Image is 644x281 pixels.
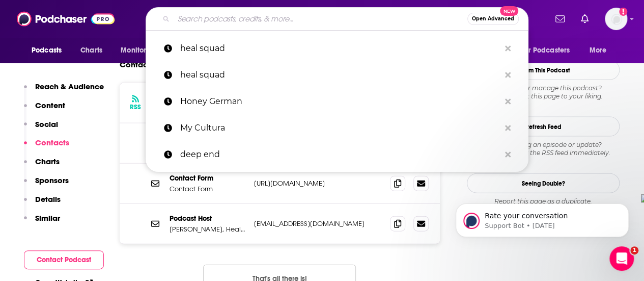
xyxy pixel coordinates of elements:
[146,62,528,88] a: heal squad
[180,141,500,168] p: deep end
[146,115,528,141] a: My Cultura
[551,10,569,28] a: Show notifications dropdown
[582,41,620,60] button: open menu
[146,35,528,62] a: heal squad
[35,82,104,91] p: Reach & Audience
[467,13,519,25] button: Open AdvancedNew
[146,88,528,115] a: Honey German
[514,41,584,60] button: open menu
[467,141,620,157] div: Are we missing an episode or update? Use this to check the RSS feed immediately.
[440,182,644,253] iframe: Intercom notifications message
[120,55,154,74] h2: Contacts
[174,11,467,27] input: Search podcasts, credits, & more...
[114,41,170,60] button: open menu
[24,175,69,194] button: Sponsors
[24,138,69,157] button: Contacts
[35,194,61,204] p: Details
[35,119,58,129] p: Social
[472,16,514,21] span: Open Advanced
[35,138,69,147] p: Contacts
[605,8,627,30] span: Logged in as amandawoods
[130,103,141,111] h3: RSS
[32,43,62,58] span: Podcasts
[467,84,620,100] div: Claim and edit this page to your liking.
[24,250,104,269] button: Contact Podcast
[467,173,620,193] a: Seeing Double?
[254,219,382,228] p: [EMAIL_ADDRESS][DOMAIN_NAME]
[170,174,246,183] p: Contact Form
[24,119,58,138] button: Social
[24,100,65,119] button: Content
[180,88,500,115] p: Honey German
[521,43,570,58] span: For Podcasters
[605,8,627,30] button: Show profile menu
[180,115,500,141] p: My Cultura
[180,62,500,88] p: heal squad
[24,41,75,60] button: open menu
[180,35,500,62] p: heal squad
[35,213,60,223] p: Similar
[24,157,60,175] button: Charts
[467,84,620,92] span: Do you host or manage this podcast?
[170,214,246,223] p: Podcast Host
[24,82,104,100] button: Reach & Audience
[630,246,638,254] span: 1
[24,194,61,213] button: Details
[121,43,157,58] span: Monitoring
[254,179,382,188] p: [URL][DOMAIN_NAME]
[146,141,528,168] a: deep end
[17,9,115,29] img: Podchaser - Follow, Share and Rate Podcasts
[609,246,634,271] iframe: Intercom live chat
[605,8,627,30] img: User Profile
[24,213,60,232] button: Similar
[35,100,65,110] p: Content
[35,175,69,185] p: Sponsors
[467,60,620,80] button: Claim This Podcast
[80,43,102,58] span: Charts
[35,157,60,166] p: Charts
[467,117,620,137] button: Refresh Feed
[74,41,108,60] a: Charts
[146,7,528,31] div: Search podcasts, credits, & more...
[590,43,607,58] span: More
[500,6,518,16] span: New
[170,225,246,234] p: [PERSON_NAME], Heal Squad
[619,8,627,16] svg: Add a profile image
[577,10,593,28] a: Show notifications dropdown
[170,185,246,193] p: Contact Form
